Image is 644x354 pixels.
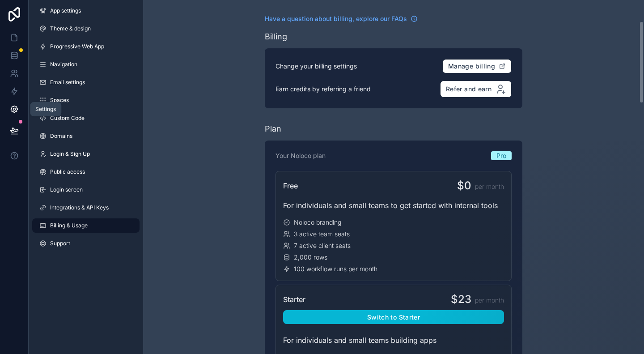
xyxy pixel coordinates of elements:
[32,4,140,18] a: App settings
[457,179,471,193] span: $0
[32,21,140,36] a: Theme & design
[32,200,140,215] a: Integrations & API Keys
[50,97,69,104] span: Spaces
[294,264,377,273] span: 100 workflow runs per month
[496,151,506,160] span: Pro
[50,43,104,50] span: Progressive Web App
[451,292,471,307] span: $23
[283,335,504,345] div: For individuals and small teams building apps
[32,236,140,251] a: Support
[50,168,85,175] span: Public access
[32,218,140,233] a: Billing & Usage
[50,79,85,86] span: Email settings
[446,85,491,93] span: Refer and earn
[265,123,281,135] div: Plan
[283,294,305,305] span: Starter
[275,151,326,160] p: Your Noloco plan
[32,147,140,161] a: Login & Sign Up
[32,57,140,72] a: Navigation
[265,14,407,23] span: Have a question about billing, explore our FAQs
[440,81,512,98] button: Refer and earn
[32,39,140,54] a: Progressive Web App
[265,14,418,23] a: Have a question about billing, explore our FAQs
[35,106,56,113] div: Settings
[50,61,77,68] span: Navigation
[32,183,140,197] a: Login screen
[283,180,298,191] span: Free
[50,115,85,122] span: Custom Code
[32,93,140,107] a: Spaces
[294,230,350,239] span: 3 active team seats
[283,200,504,211] div: For individuals and small teams to get started with internal tools
[50,7,81,14] span: App settings
[50,132,72,140] span: Domains
[475,182,504,191] span: per month
[32,111,140,125] a: Custom Code
[32,165,140,179] a: Public access
[294,218,341,227] span: Noloco branding
[448,62,495,70] span: Manage billing
[275,62,357,71] p: Change your billing settings
[50,186,83,193] span: Login screen
[50,204,109,211] span: Integrations & API Keys
[50,25,91,32] span: Theme & design
[265,30,287,43] div: Billing
[294,241,351,250] span: 7 active client seats
[50,240,70,247] span: Support
[442,59,512,73] button: Manage billing
[275,85,371,94] p: Earn credits by referring a friend
[283,310,504,324] button: Switch to Starter
[50,150,90,158] span: Login & Sign Up
[294,253,327,262] span: 2,000 rows
[50,222,88,229] span: Billing & Usage
[32,129,140,143] a: Domains
[32,75,140,90] a: Email settings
